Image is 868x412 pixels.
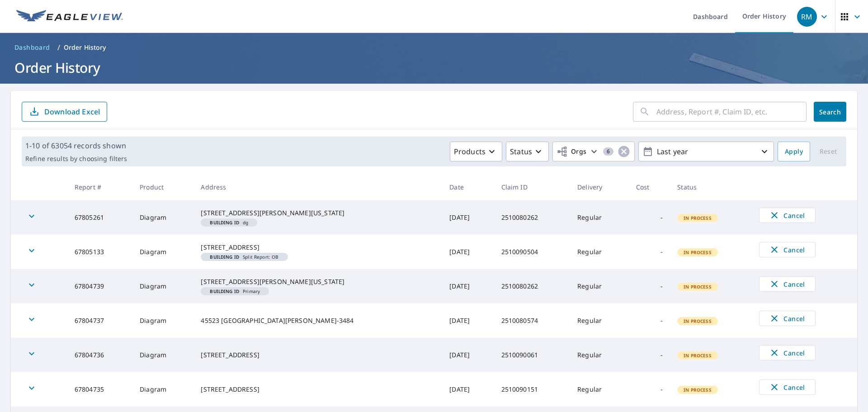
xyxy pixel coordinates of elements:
td: - [629,303,670,338]
td: - [629,372,670,407]
td: Regular [570,372,629,407]
span: Primary [204,289,265,294]
td: Diagram [132,372,193,407]
td: [DATE] [442,338,494,372]
span: Cancel [769,347,806,358]
a: Dashboard [11,40,54,55]
li: / [57,42,60,53]
p: Order History [64,43,106,52]
th: Report # [67,174,132,200]
span: In Process [678,318,717,324]
span: 6 [603,148,613,155]
div: [STREET_ADDRESS][PERSON_NAME][US_STATE] [201,277,435,286]
td: - [629,200,670,235]
span: In Process [678,249,717,256]
th: Cost [629,174,670,200]
td: - [629,269,670,303]
span: Split Report: OB [204,255,284,259]
span: Cancel [769,210,806,221]
div: [STREET_ADDRESS][PERSON_NAME][US_STATE] [201,208,435,218]
span: In Process [678,387,717,393]
td: [DATE] [442,303,494,338]
td: 67805133 [67,235,132,269]
td: Diagram [132,269,193,303]
span: Cancel [769,382,806,393]
span: Apply [785,146,803,157]
th: Status [670,174,751,200]
em: Building ID [210,289,239,294]
th: Address [193,174,442,200]
div: 45523 [GEOGRAPHIC_DATA][PERSON_NAME]-3484 [201,316,435,325]
em: Building ID [210,255,239,259]
button: Cancel [759,311,816,326]
div: [STREET_ADDRESS] [201,350,435,360]
td: 2510090504 [494,235,571,269]
img: EV Logo [16,10,123,24]
span: In Process [678,352,717,359]
p: Status [510,146,532,157]
td: [DATE] [442,200,494,235]
td: 67804737 [67,303,132,338]
input: Address, Report #, Claim ID, etc. [656,99,807,124]
p: 1-10 of 63054 records shown [25,140,127,151]
td: 67804739 [67,269,132,303]
button: Cancel [759,345,816,360]
td: Diagram [132,303,193,338]
nav: breadcrumb [11,40,857,55]
button: Orgs6 [552,142,635,161]
td: Regular [570,235,629,269]
p: Download Excel [44,107,100,117]
span: Cancel [769,279,806,289]
em: Building ID [210,220,239,225]
th: Claim ID [494,174,571,200]
span: In Process [678,284,717,290]
button: Search [814,102,846,122]
button: Apply [778,142,810,161]
button: Cancel [759,242,816,257]
button: Status [506,142,549,161]
td: [DATE] [442,269,494,303]
td: 2510080574 [494,303,571,338]
h1: Order History [11,58,857,77]
th: Product [132,174,193,200]
p: Refine results by choosing filters [25,155,127,163]
td: 67804735 [67,372,132,407]
td: 2510090151 [494,372,571,407]
td: - [629,235,670,269]
div: [STREET_ADDRESS] [201,243,435,252]
td: - [629,338,670,372]
td: [DATE] [442,235,494,269]
td: Diagram [132,338,193,372]
button: Cancel [759,379,816,395]
button: Download Excel [22,102,107,122]
th: Delivery [570,174,629,200]
button: Cancel [759,276,816,292]
div: RM [797,7,817,27]
td: [DATE] [442,372,494,407]
td: 2510080262 [494,200,571,235]
span: Orgs [557,146,587,157]
button: Cancel [759,208,816,223]
span: Cancel [769,313,806,324]
div: [STREET_ADDRESS] [201,385,435,394]
td: Regular [570,269,629,303]
td: 67805261 [67,200,132,235]
td: Regular [570,338,629,372]
td: 2510090061 [494,338,571,372]
td: 2510080262 [494,269,571,303]
p: Products [454,146,486,157]
td: 67804736 [67,338,132,372]
th: Date [442,174,494,200]
td: Diagram [132,200,193,235]
span: dg [204,220,254,225]
button: Products [450,142,502,161]
button: Last year [638,142,774,161]
td: Diagram [132,235,193,269]
span: Cancel [769,244,806,255]
td: Regular [570,200,629,235]
p: Last year [653,144,759,160]
span: In Process [678,215,717,221]
span: Search [821,108,839,116]
span: Dashboard [14,43,50,52]
td: Regular [570,303,629,338]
